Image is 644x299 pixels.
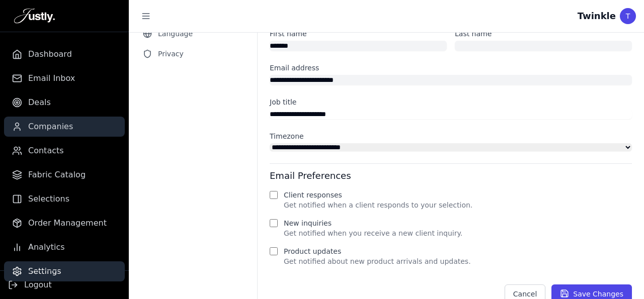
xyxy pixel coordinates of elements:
label: Timezone [270,131,632,141]
p: Get notified when you receive a new client inquiry. [284,228,462,238]
div: Twinkle [578,9,616,23]
a: Contacts [4,141,125,161]
div: T [620,8,636,24]
label: Product updates [284,247,341,255]
p: Get notified when a client responds to your selection. [284,200,472,210]
a: Settings [4,261,125,281]
span: Fabric Catalog [28,169,86,181]
label: Client responses [284,191,342,199]
label: New inquiries [284,219,332,227]
span: Order Management [28,217,107,229]
button: Logout [8,279,52,291]
p: Get notified about new product arrivals and updates. [284,256,471,266]
button: Language [137,25,249,43]
a: Selections [4,189,125,209]
label: Last name [455,29,632,39]
button: Privacy [137,45,249,63]
a: Analytics [4,237,125,257]
label: Job title [270,97,632,107]
h3: Email Preferences [270,170,632,182]
button: Toggle sidebar [137,7,155,25]
label: First name [270,29,447,39]
span: Settings [28,265,61,277]
img: Justly Logo [14,8,55,24]
span: Companies [28,121,73,133]
a: Companies [4,117,125,137]
span: Dashboard [28,48,72,60]
a: Dashboard [4,44,125,64]
span: Deals [28,96,51,109]
label: Email address [270,63,632,73]
span: Analytics [28,241,65,253]
span: Email Inbox [28,72,75,84]
a: Email Inbox [4,68,125,88]
span: Selections [28,193,69,205]
a: Order Management [4,213,125,233]
a: Fabric Catalog [4,165,125,185]
a: Deals [4,92,125,113]
span: Contacts [28,145,64,157]
span: Logout [24,279,52,291]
